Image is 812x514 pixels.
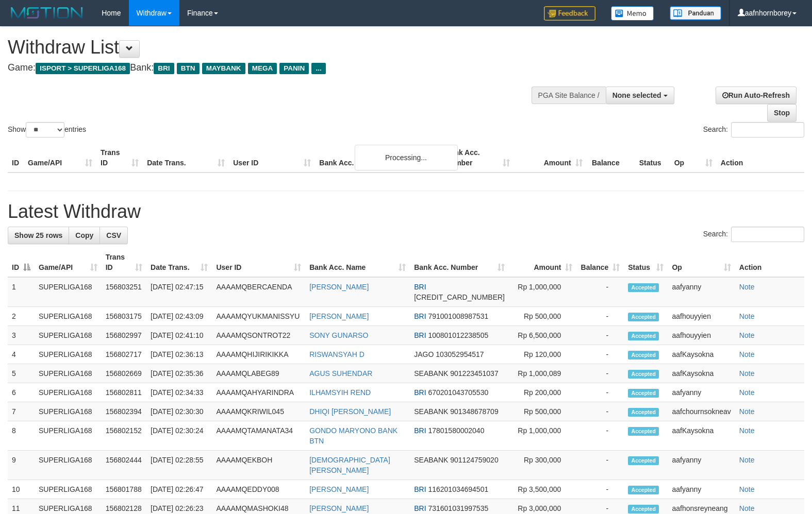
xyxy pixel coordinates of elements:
[414,331,426,339] span: BRI
[35,364,102,383] td: SUPERLIGA168
[8,345,35,364] td: 4
[146,326,212,345] td: [DATE] 02:41:10
[509,402,576,421] td: Rp 500,000
[102,326,146,345] td: 156802997
[668,480,735,499] td: aafyanny
[8,451,35,480] td: 9
[309,312,369,320] a: [PERSON_NAME]
[628,408,659,417] span: Accepted
[8,63,531,73] h4: Game: Bank:
[428,312,488,320] span: Copy 791001008987531 to clipboard
[8,227,69,244] a: Show 25 rows
[628,427,659,436] span: Accepted
[668,248,735,277] th: Op: activate to sort column ascending
[414,293,505,301] span: Copy 105601006681539 to clipboard
[670,143,717,173] th: Op
[668,421,735,451] td: aafKaysokna
[576,248,624,277] th: Balance: activate to sort column ascending
[35,307,102,326] td: SUPERLIGA168
[628,389,659,398] span: Accepted
[355,145,458,170] div: Processing...
[309,369,372,378] a: AGUS SUHENDAR
[628,332,659,340] span: Accepted
[8,383,35,402] td: 6
[414,369,448,378] span: SEABANK
[146,383,212,402] td: [DATE] 02:34:33
[8,5,86,21] img: MOTION_logo.png
[100,227,128,244] a: CSV
[8,480,35,499] td: 10
[509,248,576,277] th: Amount: activate to sort column ascending
[436,350,484,358] span: Copy 103052954517 to clipboard
[576,364,624,383] td: -
[414,283,426,291] span: BRI
[212,345,305,364] td: AAAAMQHIJIRIKIKKA
[514,143,587,173] th: Amount
[576,451,624,480] td: -
[628,486,659,494] span: Accepted
[576,480,624,499] td: -
[739,283,755,291] a: Note
[8,248,35,277] th: ID: activate to sort column descending
[212,277,305,307] td: AAAAMQBERCAENDA
[414,407,448,416] span: SEABANK
[414,504,426,512] span: BRI
[154,63,174,74] span: BRI
[703,122,804,138] label: Search:
[26,122,64,138] select: Showentries
[8,143,24,173] th: ID
[212,480,305,499] td: AAAAMQEDDY008
[509,277,576,307] td: Rp 1,000,000
[75,231,93,239] span: Copy
[212,326,305,345] td: AAAAMQSONTROT22
[635,143,670,173] th: Status
[102,402,146,421] td: 156802394
[212,248,305,277] th: User ID: activate to sort column ascending
[739,456,755,464] a: Note
[309,350,364,358] a: RISWANSYAH D
[587,143,635,173] th: Balance
[146,307,212,326] td: [DATE] 02:43:09
[767,104,797,122] a: Stop
[576,307,624,326] td: -
[102,421,146,451] td: 156802152
[739,350,755,358] a: Note
[739,485,755,493] a: Note
[668,307,735,326] td: aafhouyyien
[8,37,531,58] h1: Withdraw List
[628,370,659,379] span: Accepted
[410,248,509,277] th: Bank Acc. Number: activate to sort column ascending
[576,402,624,421] td: -
[309,283,369,291] a: [PERSON_NAME]
[35,248,102,277] th: Game/API: activate to sort column ascending
[212,451,305,480] td: AAAAMQEKBOH
[509,307,576,326] td: Rp 500,000
[668,451,735,480] td: aafyanny
[102,383,146,402] td: 156802811
[414,485,426,493] span: BRI
[450,456,498,464] span: Copy 901124759020 to clipboard
[69,227,100,244] a: Copy
[309,485,369,493] a: [PERSON_NAME]
[8,402,35,421] td: 7
[309,388,371,397] a: ILHAMSYIH REND
[739,426,755,435] a: Note
[35,345,102,364] td: SUPERLIGA168
[102,307,146,326] td: 156803175
[668,364,735,383] td: aafKaysokna
[212,421,305,451] td: AAAAMQTAMANATA34
[735,248,804,277] th: Action
[739,312,755,320] a: Note
[414,312,426,320] span: BRI
[428,388,488,397] span: Copy 670201043705530 to clipboard
[35,383,102,402] td: SUPERLIGA168
[628,283,659,292] span: Accepted
[35,326,102,345] td: SUPERLIGA168
[717,143,804,173] th: Action
[668,277,735,307] td: aafyanny
[414,426,426,435] span: BRI
[106,231,121,239] span: CSV
[428,426,484,435] span: Copy 17801580002040 to clipboard
[146,451,212,480] td: [DATE] 02:28:55
[576,326,624,345] td: -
